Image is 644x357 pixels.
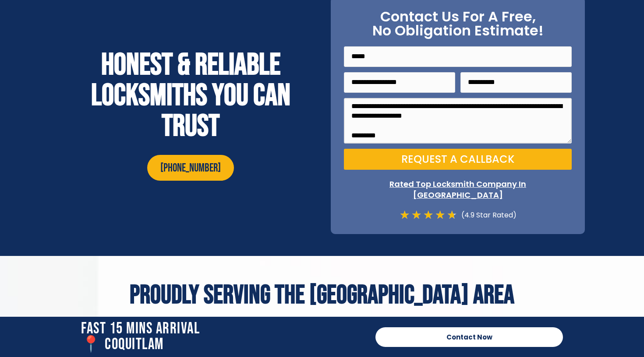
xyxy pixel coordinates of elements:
[344,178,572,200] p: Rated Top Locksmith Company In [GEOGRAPHIC_DATA]
[64,282,580,308] h2: Proudly Serving The [GEOGRAPHIC_DATA] Area
[411,209,421,221] i: ★
[344,149,572,170] button: Request a Callback
[344,46,572,175] form: On Point Locksmith
[457,209,517,221] div: (4.9 Star Rated)
[400,209,457,221] div: 4.7/5
[81,321,367,353] h2: Fast 15 Mins Arrival 📍 coquitlam
[400,209,410,221] i: ★
[375,327,563,347] a: Contact Now
[447,209,457,221] i: ★
[64,50,318,142] h2: Honest & reliable locksmiths you can trust
[344,10,572,38] h2: Contact Us For A Free, No Obligation Estimate!
[160,161,221,175] span: [PHONE_NUMBER]
[401,154,514,164] span: Request a Callback
[147,155,234,181] a: [PHONE_NUMBER]
[435,209,445,221] i: ★
[446,334,492,340] span: Contact Now
[423,209,433,221] i: ★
